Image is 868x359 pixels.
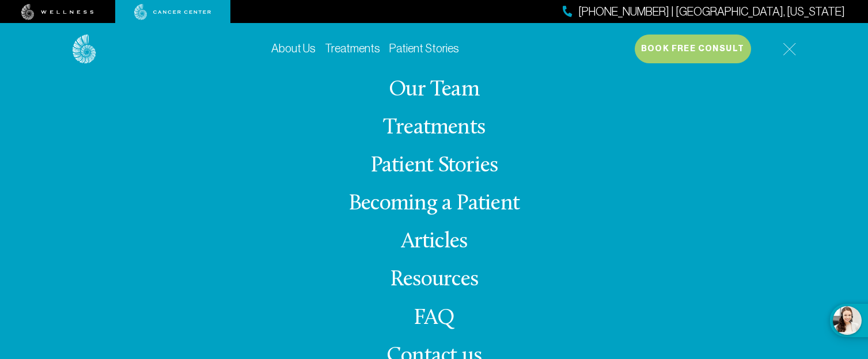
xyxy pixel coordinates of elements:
[635,35,751,63] button: Book Free Consult
[134,4,211,20] img: cancer center
[389,42,459,55] a: Patient Stories
[390,269,478,291] a: Resources
[271,42,316,55] a: About Us
[563,3,845,20] a: [PHONE_NUMBER] | [GEOGRAPHIC_DATA], [US_STATE]
[21,4,94,20] img: wellness
[414,307,455,330] a: FAQ
[783,43,796,56] img: icon-hamburger
[578,3,845,20] span: [PHONE_NUMBER] | [GEOGRAPHIC_DATA], [US_STATE]
[325,42,380,55] a: Treatments
[73,35,96,64] img: logo
[370,155,498,177] a: Patient Stories
[383,117,485,139] a: Treatments
[348,193,520,215] a: Becoming a Patient
[401,231,468,253] a: Articles
[389,79,479,101] a: Our Team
